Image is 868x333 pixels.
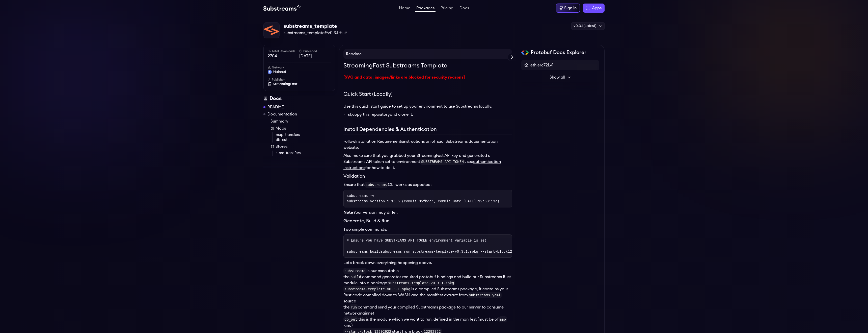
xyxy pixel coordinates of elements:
p: Follow instructions on official Substreams documentation website. [343,138,512,151]
img: Store icon [270,145,275,149]
span: StreamingFast [273,82,297,87]
code: substreams-template-v0.3.1.spkg [387,280,455,286]
a: Installation Requirements [355,139,403,144]
a: Documentation [267,111,297,117]
img: mainnet [268,70,272,74]
h2: Install Dependencies & Authentication [343,126,512,134]
p: Two simple commands: [343,226,512,232]
code: build [349,274,362,280]
img: Protobuf [521,51,529,55]
span: eth.erc721.v1 [530,62,553,68]
h1: StreamingFast Substreams Template [343,61,512,70]
button: Copy .spkg link to clipboard [344,31,347,34]
code: substreams-template-v0.3.1.spkg [343,286,411,292]
h6: Published [299,49,331,53]
a: copy this repository [352,112,390,116]
a: Docs [458,6,470,11]
a: [SVG and data: images/links are blocked for security reasons] [343,75,465,79]
h6: Total Downloads [268,49,299,53]
p: Use this quick start guide to set up your environment to use Substreams locally. [343,103,512,109]
a: Maps [270,125,335,131]
span: mainnet [273,69,286,75]
li: the command generates required protobuf bindings and build our Substreams Rust module into a package [343,274,512,286]
li: is a compiled Substreams package, it contains your Rust code compiled down to WASM and the manife... [343,286,512,304]
a: mainnet [268,69,331,75]
h2: Quick Start (Locally) [343,90,512,99]
a: Stores [270,144,335,150]
a: Sign in [556,4,580,13]
h3: Validation [343,173,512,180]
code: substreams.yaml [468,292,502,298]
p: Also make sure that you grabbed your StreamingFast API key and generated a Substreams API token s... [343,153,512,171]
span: 2704 [268,53,299,59]
img: Package Logo [264,22,279,38]
code: substreams [365,182,388,188]
a: mainnet [359,311,374,315]
h3: Generate, Build & Run [343,218,512,224]
a: Summary [270,118,335,124]
div: Sign in [564,5,577,11]
h6: Publisher [268,78,331,82]
a: README [267,104,284,110]
strong: Note [343,210,353,215]
span: Show all [550,74,565,80]
h4: Readme [343,49,512,59]
li: the command send your compiled Substreams package to our server to consume network [343,304,512,316]
p: First, and clone it. [343,111,512,117]
span: substreams build [347,250,381,254]
code: map [499,316,507,322]
span: # Ensure you have SUBSTREAMS_API_TOKEN environment variable is set [347,239,487,243]
code: substreams [343,268,367,274]
li: this is the module which we want to run, defined in the manifest (must be of kind) [343,316,512,328]
h2: Protobuf Docs Explorer [531,49,586,56]
img: Map icon [270,126,275,130]
a: db_out [276,137,335,142]
img: Substream's logo [263,5,301,11]
p: Ensure that CLI works as expected: [343,182,512,188]
code: run [349,304,358,310]
button: Show all [521,72,599,82]
span: 12292922 [508,250,525,254]
a: Pricing [440,6,454,11]
a: Home [398,6,411,11]
button: Copy package name and version [339,31,342,34]
code: SUBSTREAMS_API_TOKEN [420,159,465,165]
a: StreamingFast [268,82,331,87]
li: is our executable [343,268,512,274]
code: substreams -v substreams version 1.15.5 (Commit 85fbda4, Commit Date [DATE]T12:58:13Z) [347,194,499,203]
div: substreams_template [284,23,347,30]
p: Let's break down everything happening above. [343,260,512,266]
code: db_out [343,316,358,322]
a: store_transfers [276,151,335,156]
a: Packages [415,6,436,12]
span: substreams run substreams-template-v0.3.1.spkg --start-block --stop-block +1 [381,250,556,254]
span: substreams_template@v0.3.1 [284,30,338,36]
p: Your version may differ. [343,209,512,216]
span: [DATE] [299,53,331,59]
a: map_transfers [276,132,335,137]
div: v0.3.1 (Latest) [571,22,605,30]
h6: Network [268,65,331,69]
div: Docs [263,95,335,102]
span: Apps [592,5,602,11]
